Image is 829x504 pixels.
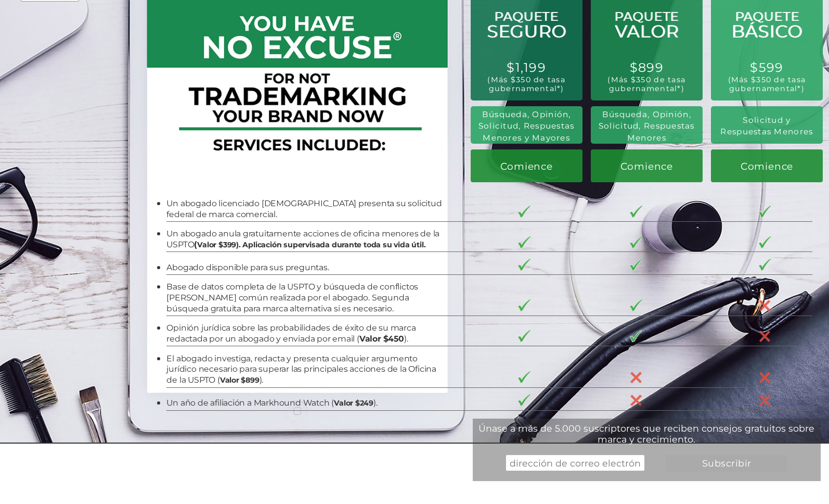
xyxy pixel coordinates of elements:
b: Valor $450 [359,334,404,344]
img: checkmark-border-3.png [630,330,642,342]
img: checkmark-border-3.png [518,206,530,218]
span: Valor $399 [197,240,236,249]
span: Un año de afiliación a Markhound Watch ( ). [166,398,377,408]
a: Comience [471,149,582,182]
span: Un abogado licenciado [DEMOGRAPHIC_DATA] presenta su solicitud federal de marca comercial. [166,198,442,219]
span: Búsqueda, Opinión, Solicitud, Respuestas Menores y Mayores [478,109,575,143]
span: El abogado investiga, redacta y presenta cualquier argumento jurídico necesario para superar las ... [166,354,436,385]
img: checkmark-border-3.png [630,236,642,248]
img: checkmark-border-3.png [630,299,642,311]
span: Solicitud y Respuestas Menores [720,115,813,136]
b: ( [194,240,425,249]
input: dirección de correo electrónico [506,455,645,471]
img: checkmark-border-3.png [759,206,771,218]
span: Abogado disponible para sus preguntas. [166,262,329,272]
span: Valor $899 [220,375,260,385]
span: Comience [500,160,553,172]
img: X-30-3.png [759,330,771,343]
span: Búsqueda, Opinión, Solicitud, Respuestas Menores [599,109,695,143]
img: X-30-3.png [630,371,642,384]
img: checkmark-border-3.png [518,330,530,342]
img: checkmark-border-3.png [630,206,642,218]
img: checkmark-border-3.png [518,299,530,311]
span: Opinión jurídica sobre las probabilidades de éxito de su marca redactada por un abogado y enviada... [166,323,416,344]
a: Comience [591,149,703,182]
span: . Aplicación supervisada durante toda su vida útil. [236,240,425,249]
span: Un abogado anula gratuitamente acciones de oficina menores de la USPTO [166,229,439,249]
span: Comience [741,160,793,172]
img: X-30-3.png [630,394,642,407]
img: checkmark-border-3.png [518,236,530,248]
img: checkmark-border-3.png [518,259,530,271]
a: Comience [711,149,823,182]
img: X-30-3.png [759,394,771,407]
div: Únase a más de 5.000 suscriptores que reciben consejos gratuitos sobre marca y crecimiento. [473,423,821,445]
img: checkmark-border-3.png [759,259,771,271]
img: X-30-3.png [759,371,771,384]
span: Valor $249 [334,398,373,408]
img: X-30-3.png [759,299,771,312]
span: Comience [620,160,673,172]
input: Subscribir [666,455,787,472]
span: Base de datos completa de la USPTO y búsqueda de conflictos [PERSON_NAME] común realizada por el ... [166,282,418,313]
img: checkmark-border-3.png [630,259,642,271]
b: ) [236,240,239,249]
img: checkmark-border-3.png [518,371,530,383]
img: checkmark-border-3.png [518,394,530,406]
img: checkmark-border-3.png [759,236,771,248]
